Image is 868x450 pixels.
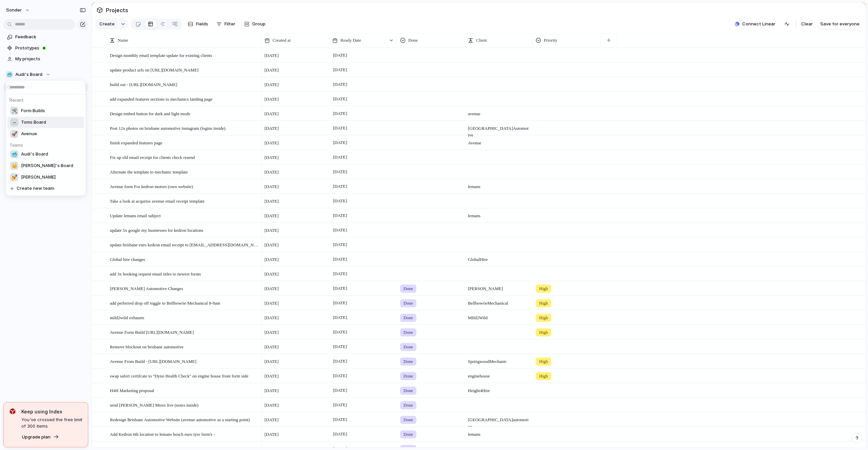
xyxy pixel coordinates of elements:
h5: Recent [7,95,86,103]
span: [PERSON_NAME] [21,174,56,181]
span: [PERSON_NAME]'s Board [21,162,73,169]
div: ☠️ [10,118,18,126]
span: Audi's Board [21,151,48,158]
div: 💅 [10,173,18,181]
span: Create new team [17,185,54,192]
span: Form Builds [21,107,45,114]
span: Avenue [21,130,37,137]
div: 🥶 [10,150,18,158]
h5: Teams [7,140,86,148]
span: Toms Board [21,119,46,126]
div: 🚀 [10,130,18,138]
div: 👑 [10,162,18,170]
div: 🛠️ [10,107,18,115]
